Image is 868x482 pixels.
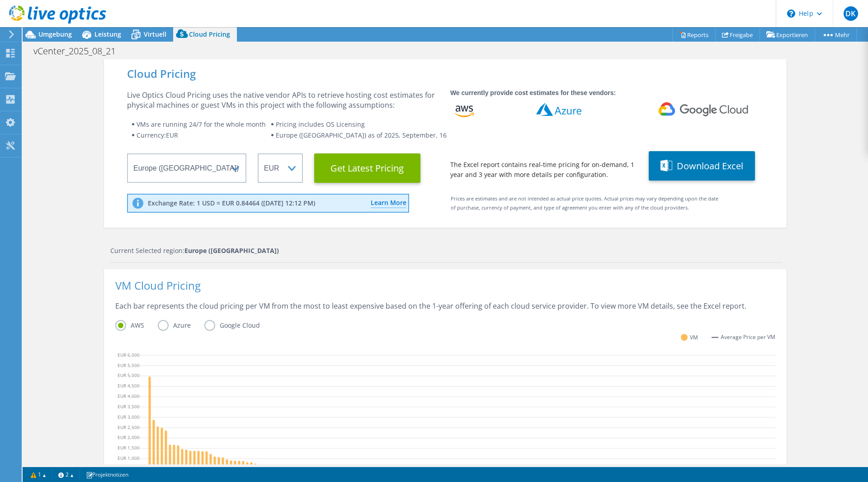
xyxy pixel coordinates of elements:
span: Leistung [94,30,121,38]
span: Virtuell [144,30,166,38]
a: Exportieren [759,28,815,42]
text: EUR 4,500 [118,382,140,389]
label: Google Cloud [204,320,274,331]
span: VM [690,332,698,343]
div: Current Selected region: [110,246,782,256]
span: DK [844,6,858,21]
text: EUR 1,500 [118,444,140,451]
span: Average Price per VM [721,332,775,342]
button: Download Excel [649,151,755,181]
text: EUR 5,000 [118,372,140,378]
div: Each bar represents the cloud pricing per VM from the most to least expensive based on the 1-year... [115,301,775,320]
text: EUR 3,500 [118,403,140,410]
a: Mehr [815,28,857,42]
div: Prices are estimates and are not intended as actual price quotes. Actual prices may vary dependin... [436,194,722,219]
a: Learn More [371,198,406,208]
text: EUR 6,000 [118,352,140,358]
p: Exchange Rate: 1 USD = EUR 0.84464 ([DATE] 12:12 PM) [148,199,315,207]
a: 2 [52,469,80,480]
svg: \n [787,10,795,18]
a: Freigabe [715,28,760,42]
div: VM Cloud Pricing [115,281,775,301]
span: Pricing includes OS Licensing [276,120,365,129]
text: EUR 4,000 [118,393,140,399]
h1: vCenter_2025_08_21 [29,46,130,56]
div: Cloud Pricing [127,69,764,79]
span: Europe ([GEOGRAPHIC_DATA]) as of 2025, September, 16 [276,131,447,139]
label: AWS [115,320,158,331]
span: Cloud Pricing [189,30,230,38]
a: Reports [672,28,716,42]
text: EUR 1,000 [118,455,140,461]
text: EUR 3,000 [118,414,140,420]
button: Get Latest Pricing [314,153,420,183]
span: VMs are running 24/7 for the whole month [137,120,266,129]
label: Azure [158,320,204,331]
text: EUR 2,000 [118,434,140,440]
span: Currency: EUR [137,131,178,139]
strong: We currently provide cost estimates for these vendors: [450,89,616,96]
div: Live Optics Cloud Pricing uses the native vendor APIs to retrieve hosting cost estimates for phys... [127,90,439,110]
text: EUR 2,500 [118,424,140,430]
a: Projektnotizen [80,469,135,480]
span: Umgebung [38,30,72,38]
strong: Europe ([GEOGRAPHIC_DATA]) [184,246,279,255]
div: The Excel report contains real-time pricing for on-demand, 1 year and 3 year with more details pe... [450,160,637,180]
a: 1 [24,469,52,480]
text: EUR 5,500 [118,362,140,368]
